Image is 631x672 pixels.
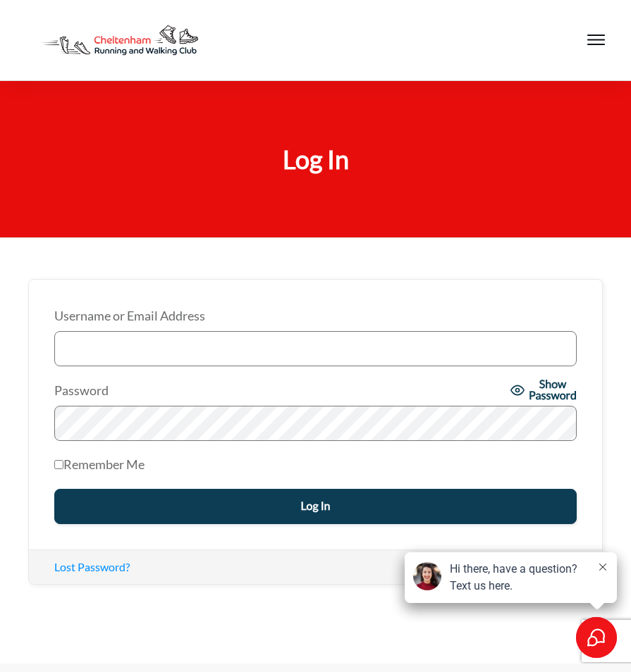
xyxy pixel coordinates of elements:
[510,379,577,402] button: Show Password
[283,144,349,175] span: Log In
[54,460,63,469] input: Remember Me
[54,305,577,328] label: Username or Email Address
[54,380,506,402] label: Password
[529,379,577,402] span: Show Password
[54,454,145,476] label: Remember Me
[54,560,130,573] a: Lost Password?
[28,14,211,66] img: Decathlon
[54,489,577,524] input: Log In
